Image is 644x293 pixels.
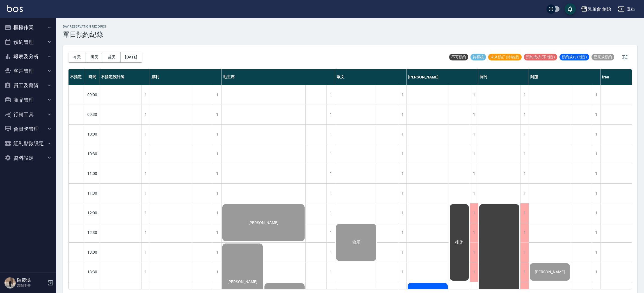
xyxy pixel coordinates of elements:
div: 1 [592,262,600,282]
div: 1 [592,144,600,164]
div: 1 [326,203,335,223]
div: 13:30 [85,262,99,282]
img: Person [4,277,16,289]
div: 阿竹 [478,69,529,85]
div: 1 [326,223,335,242]
div: 1 [398,184,407,203]
div: 兄弟會 創始 [588,6,611,13]
div: 12:00 [85,203,99,223]
div: 1 [520,105,529,124]
div: 11:00 [85,164,99,183]
button: 報表及分析 [2,49,54,64]
div: 1 [398,144,407,164]
div: 1 [213,203,221,223]
div: 1 [141,243,150,262]
div: 1 [141,85,150,105]
div: 1 [470,105,478,124]
span: 不可預約 [449,55,468,60]
div: 1 [470,243,478,262]
div: 1 [213,223,221,242]
div: 1 [520,243,529,262]
div: 1 [326,243,335,262]
p: 高階主管 [17,283,46,288]
img: Logo [7,5,23,12]
button: 員工及薪資 [2,78,54,93]
div: 1 [326,164,335,183]
div: 1 [520,125,529,144]
div: 12:30 [85,223,99,242]
div: 1 [141,184,150,203]
div: 1 [213,144,221,164]
span: [PERSON_NAME] [247,220,280,225]
span: 預約成功 (不指定) [524,55,557,60]
div: 1 [592,203,600,223]
div: 1 [326,125,335,144]
div: 1 [470,203,478,223]
span: 排休 [454,240,464,245]
button: 會員卡管理 [2,122,54,136]
button: 後天 [103,52,121,62]
button: 資料設定 [2,151,54,165]
div: 1 [326,262,335,282]
span: [PERSON_NAME] [534,270,566,274]
div: 1 [213,125,221,144]
button: 預約管理 [2,35,54,49]
div: 1 [592,125,600,144]
button: 明天 [86,52,103,62]
div: 1 [141,105,150,124]
div: 1 [592,184,600,203]
div: 1 [592,85,600,105]
h3: 單日預約紀錄 [63,31,106,39]
button: 登出 [616,4,637,14]
div: 1 [141,223,150,242]
div: 威利 [150,69,221,85]
div: 不指定 [68,69,85,85]
button: 櫃檯作業 [2,20,54,35]
div: 1 [470,262,478,282]
div: 阿蹦 [529,69,600,85]
span: [PERSON_NAME] [226,280,259,284]
span: 待審核 [471,55,486,60]
div: 09:00 [85,85,99,105]
div: 1 [213,184,221,203]
button: 紅利點數設定 [2,136,54,151]
div: 1 [141,144,150,164]
button: [DATE] [120,52,142,62]
div: 1 [398,125,407,144]
div: 10:00 [85,124,99,144]
div: 不指定設計師 [99,69,150,85]
div: 1 [592,223,600,242]
div: 1 [470,223,478,242]
span: 預約成功 (指定) [559,55,589,60]
div: 1 [141,164,150,183]
div: 11:30 [85,183,99,203]
button: save [565,3,576,15]
div: 1 [398,164,407,183]
div: 1 [213,164,221,183]
button: 兄弟會 創始 [579,3,613,15]
div: 1 [520,144,529,164]
div: 1 [470,144,478,164]
div: [PERSON_NAME] [407,69,478,85]
div: 1 [520,203,529,223]
div: 10:30 [85,144,99,164]
h2: day Reservation records [63,25,106,28]
div: 1 [141,203,150,223]
div: 1 [470,164,478,183]
div: 1 [520,85,529,105]
div: 1 [213,85,221,105]
div: 1 [470,125,478,144]
div: 1 [398,203,407,223]
div: 1 [213,243,221,262]
div: 1 [326,85,335,105]
div: 1 [398,223,407,242]
div: 1 [592,243,600,262]
div: 13:00 [85,242,99,262]
div: 1 [326,144,335,164]
div: 1 [398,85,407,105]
div: 1 [326,105,335,124]
button: 今天 [68,52,86,62]
span: 狼尾 [351,240,361,245]
div: 1 [141,262,150,282]
button: 客戶管理 [2,64,54,78]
